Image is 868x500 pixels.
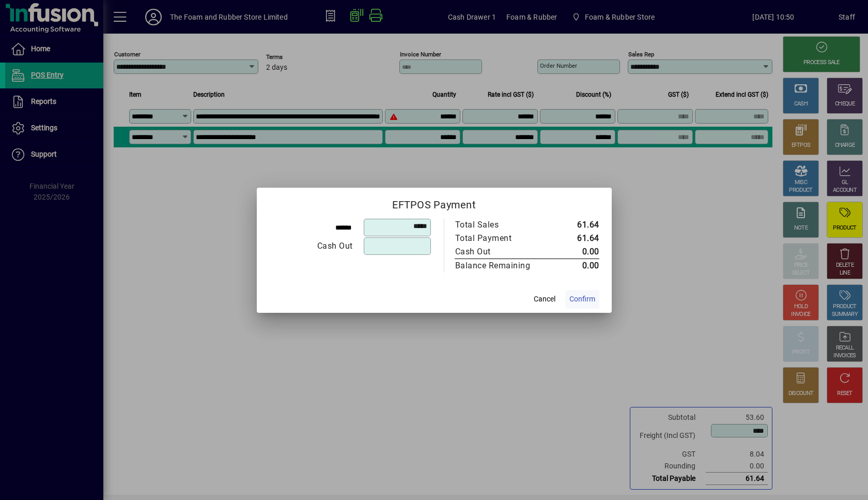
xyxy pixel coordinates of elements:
td: 0.00 [552,259,599,272]
td: 0.00 [552,245,599,259]
button: Cancel [528,290,561,309]
td: 61.64 [552,218,599,232]
div: Cash Out [455,246,542,258]
div: Cash Out [270,240,353,252]
div: Balance Remaining [455,260,542,272]
td: Total Sales [455,218,552,232]
span: Confirm [569,294,595,305]
span: Cancel [534,294,555,305]
button: Confirm [565,290,599,309]
td: 61.64 [552,232,599,245]
td: Total Payment [455,232,552,245]
h2: EFTPOS Payment [257,188,612,218]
